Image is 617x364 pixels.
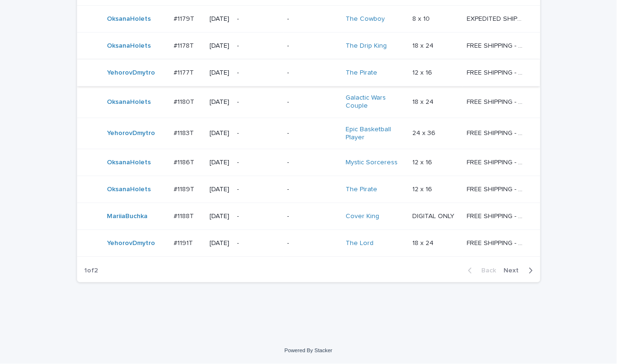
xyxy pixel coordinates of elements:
p: [DATE] [210,42,230,50]
a: OksanaHolets [107,15,151,23]
p: #1179T [174,13,197,23]
p: FREE SHIPPING - preview in 1-2 business days, after your approval delivery will take 5-10 b.d. [467,211,527,220]
a: MariiaBuchka [107,212,148,220]
p: - [287,42,338,50]
a: YehorovDmytro [107,69,156,77]
p: - [287,159,338,167]
p: [DATE] [210,186,230,194]
p: FREE SHIPPING - preview in 1-2 business days, after your approval delivery will take 5-10 b.d. [467,184,527,194]
p: - [287,98,338,106]
tr: YehorovDmytro #1177T#1177T [DATE]--The Pirate 12 x 1612 x 16 FREE SHIPPING - preview in 1-2 busin... [77,59,540,86]
p: [DATE] [210,129,230,137]
tr: OksanaHolets #1180T#1180T [DATE]--Galactic Wars Couple 18 x 2418 x 24 FREE SHIPPING - preview in ... [77,86,540,118]
p: 12 x 16 [412,67,434,77]
p: - [237,42,280,50]
p: #1186T [174,157,197,167]
tr: YehorovDmytro #1183T#1183T [DATE]--Epic Basketball Player 24 x 3624 x 36 FREE SHIPPING - preview ... [77,118,540,149]
span: Next [504,267,525,274]
span: Back [476,267,496,274]
p: - [287,212,338,220]
a: YehorovDmytro [107,239,156,247]
p: #1189T [174,184,197,194]
p: [DATE] [210,159,230,167]
a: OksanaHolets [107,42,151,50]
button: Back [461,266,500,275]
p: [DATE] [210,69,230,77]
p: 18 x 24 [412,40,435,50]
tr: OksanaHolets #1179T#1179T [DATE]--The Cowboy 8 x 108 x 10 EXPEDITED SHIPPING - preview in 1 busin... [77,6,540,33]
p: 18 x 24 [412,96,435,106]
tr: OksanaHolets #1178T#1178T [DATE]--The Drip King 18 x 2418 x 24 FREE SHIPPING - preview in 1-2 bus... [77,33,540,59]
p: FREE SHIPPING - preview in 1-2 business days, after your approval delivery will take 5-10 b.d. [467,67,527,77]
a: OksanaHolets [107,159,151,167]
p: 18 x 24 [412,237,435,247]
a: OksanaHolets [107,186,151,194]
p: FREE SHIPPING - preview in 1-2 business days, after your approval delivery will take 5-10 b.d. [467,40,527,50]
p: [DATE] [210,212,230,220]
p: FREE SHIPPING - preview in 1-2 business days, after your approval delivery will take 5-10 b.d. [467,157,527,167]
a: Powered By Stacker [285,347,332,353]
p: - [287,239,338,247]
p: FREE SHIPPING - preview in 1-2 business days, after your approval delivery will take 5-10 b.d. [467,127,527,137]
tr: MariiaBuchka #1188T#1188T [DATE]--Cover King DIGITAL ONLYDIGITAL ONLY FREE SHIPPING - preview in ... [77,203,540,230]
p: [DATE] [210,239,230,247]
p: - [287,69,338,77]
p: - [237,239,280,247]
a: The Lord [346,239,374,247]
a: OksanaHolets [107,98,151,106]
a: The Drip King [346,42,387,50]
p: 12 x 16 [412,184,434,194]
p: 1 of 2 [77,259,106,282]
a: Galactic Wars Couple [346,94,405,110]
p: #1177T [174,67,196,77]
p: - [237,212,280,220]
p: FREE SHIPPING - preview in 1-2 business days, after your approval delivery will take 5-10 b.d. [467,96,527,106]
a: Mystic Sorceress [346,159,398,167]
p: - [237,129,280,137]
p: - [237,15,280,23]
tr: YehorovDmytro #1191T#1191T [DATE]--The Lord 18 x 2418 x 24 FREE SHIPPING - preview in 1-2 busines... [77,230,540,257]
p: 12 x 16 [412,157,434,167]
p: #1178T [174,40,196,50]
tr: OksanaHolets #1186T#1186T [DATE]--Mystic Sorceress 12 x 1612 x 16 FREE SHIPPING - preview in 1-2 ... [77,149,540,176]
p: - [287,129,338,137]
a: The Pirate [346,186,377,194]
p: - [237,186,280,194]
p: #1183T [174,127,196,137]
button: Next [500,266,540,275]
p: #1188T [174,211,196,220]
a: Epic Basketball Player [346,126,405,142]
p: 8 x 10 [412,13,432,23]
tr: OksanaHolets #1189T#1189T [DATE]--The Pirate 12 x 1612 x 16 FREE SHIPPING - preview in 1-2 busine... [77,176,540,203]
p: EXPEDITED SHIPPING - preview in 1 business day; delivery up to 5 business days after your approval. [467,13,527,23]
a: The Pirate [346,69,377,77]
p: [DATE] [210,15,230,23]
p: - [237,69,280,77]
p: FREE SHIPPING - preview in 1-2 business days, after your approval delivery will take 5-10 b.d. [467,237,527,247]
p: 24 x 36 [412,127,437,137]
p: - [287,186,338,194]
p: #1180T [174,96,197,106]
a: The Cowboy [346,15,385,23]
p: [DATE] [210,98,230,106]
p: DIGITAL ONLY [412,211,456,220]
a: YehorovDmytro [107,129,156,137]
p: - [287,15,338,23]
p: - [237,98,280,106]
a: Cover King [346,212,379,220]
p: - [237,159,280,167]
p: #1191T [174,237,195,247]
